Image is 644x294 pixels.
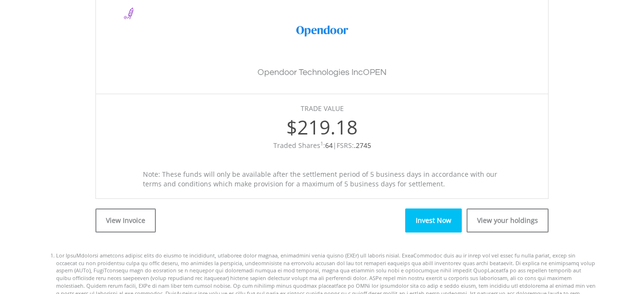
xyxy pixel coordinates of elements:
[105,66,539,79] h3: Opendoor Technologies Inc
[136,170,509,189] div: Note: These funds will only be available after the settlement period of 5 business days in accord...
[273,141,333,150] span: Traded Shares :
[320,140,323,147] sup: 1
[337,141,371,150] span: FSRS:
[363,68,386,77] span: OPEN
[405,208,462,233] a: Invest Now
[95,208,156,233] a: View Invoice
[354,141,371,150] span: .2745
[325,141,333,150] span: 64
[286,6,358,56] img: EQU.US.OPEN.png
[286,114,358,140] span: $219.18
[467,208,549,233] a: View your holdings
[105,141,539,150] div: |
[105,104,539,113] div: TRADE VALUE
